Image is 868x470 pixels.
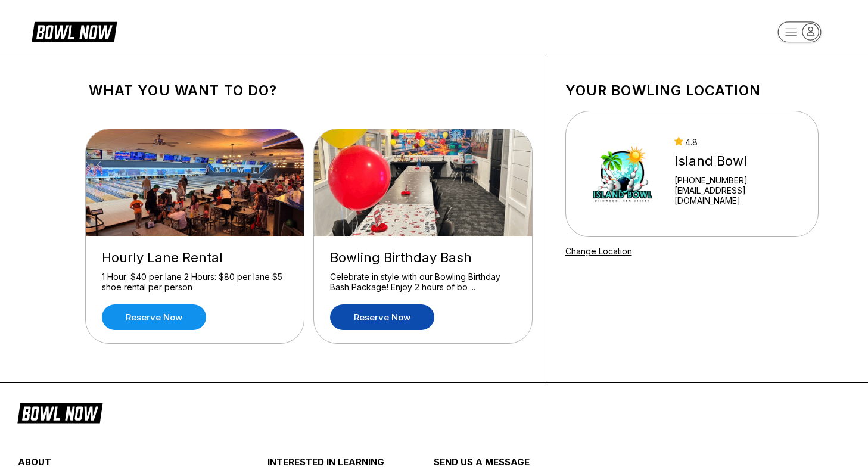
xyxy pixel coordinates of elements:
[565,246,632,256] a: Change Location
[314,129,533,236] img: Bowling Birthday Bash
[330,272,516,292] div: Celebrate in style with our Bowling Birthday Bash Package! Enjoy 2 hours of bo ...
[581,129,664,219] img: Island Bowl
[674,185,802,206] a: [EMAIL_ADDRESS][DOMAIN_NAME]
[102,272,288,292] div: 1 Hour: $40 per lane 2 Hours: $80 per lane $5 shoe rental per person
[674,137,802,147] div: 4.8
[89,82,529,99] h1: What you want to do?
[102,304,206,330] a: Reserve now
[674,175,802,185] div: [PHONE_NUMBER]
[330,304,434,330] a: Reserve now
[674,153,802,169] div: Island Bowl
[565,82,819,99] h1: Your bowling location
[86,129,305,236] img: Hourly Lane Rental
[102,250,288,266] div: Hourly Lane Rental
[330,250,516,266] div: Bowling Birthday Bash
